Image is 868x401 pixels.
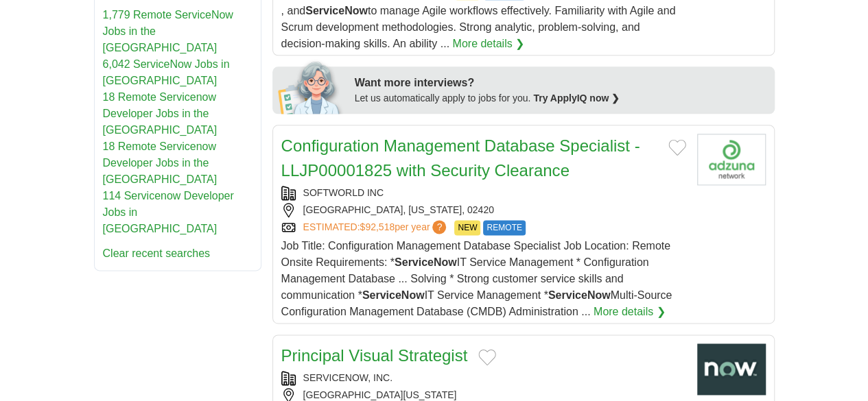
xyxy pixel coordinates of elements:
[281,186,686,200] div: SOFTWORLD INC
[355,75,766,91] div: Want more interviews?
[281,203,686,217] div: [GEOGRAPHIC_DATA], [US_STATE], 02420
[454,220,480,235] span: NEW
[697,134,766,185] img: Company logo
[305,5,368,16] strong: ServiceNow
[395,256,457,268] strong: ServiceNow
[281,136,640,180] a: Configuration Management Database Specialist - LLJP00001825 with Security Clearance
[278,59,344,114] img: apply-iq-scientist.png
[103,190,234,234] a: 114 Servicenow Developer Jobs in [GEOGRAPHIC_DATA]
[697,343,766,395] img: ServiceNow logo
[355,91,766,106] div: Let us automatically apply to jobs for you.
[478,349,496,365] button: Add to favorite jobs
[281,240,672,317] span: Job Title: Configuration Management Database Specialist Job Location: Remote Onsite Requirements:...
[360,221,395,232] span: $92,518
[483,220,525,235] span: REMOTE
[103,9,233,53] a: 1,779 Remote ServiceNow Jobs in the [GEOGRAPHIC_DATA]
[281,5,676,49] span: , and to manage Agile workflows effectively. Familiarity with Agile and Scrum development methodo...
[103,141,218,185] a: 18 Remote Servicenow Developer Jobs in the [GEOGRAPHIC_DATA]
[103,247,211,259] a: Clear recent searches
[594,304,666,320] a: More details ❯
[533,93,620,104] a: Try ApplyIQ now ❯
[548,289,611,301] strong: ServiceNow
[303,220,449,235] a: ESTIMATED:$92,518per year?
[103,91,218,136] a: 18 Remote Servicenow Developer Jobs in the [GEOGRAPHIC_DATA]
[432,220,446,234] span: ?
[103,58,230,86] a: 6,042 ServiceNow Jobs in [GEOGRAPHIC_DATA]
[362,289,425,301] strong: ServiceNow
[452,36,524,52] a: More details ❯
[303,372,392,383] a: SERVICENOW, INC.
[281,346,468,365] a: Principal Visual Strategist
[668,139,686,156] button: Add to favorite jobs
